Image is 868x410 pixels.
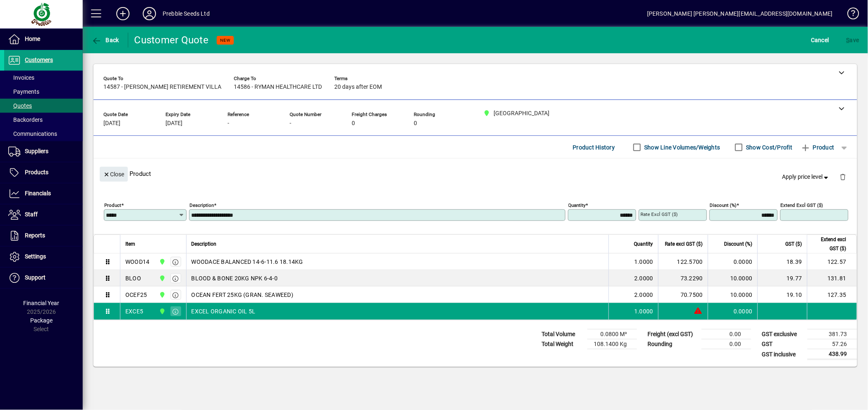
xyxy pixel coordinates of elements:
[779,170,834,185] button: Apply price level
[702,339,751,349] td: 0.00
[568,202,586,208] mat-label: Quantity
[4,71,83,85] a: Invoices
[807,254,857,270] td: 122.57
[809,33,832,47] button: Cancel
[758,270,807,287] td: 19.77
[758,349,808,360] td: GST inclusive
[103,120,120,127] span: [DATE]
[4,127,83,141] a: Communications
[664,291,703,299] div: 70.7500
[4,162,83,183] a: Products
[25,253,46,260] span: Settings
[125,307,143,315] div: EXCE5
[641,211,678,217] mat-label: Rate excl GST ($)
[844,33,861,47] button: Save
[708,254,758,270] td: 0.0000
[782,173,830,181] span: Apply price level
[781,202,823,208] mat-label: Extend excl GST ($)
[125,274,141,282] div: BLOO
[807,270,857,287] td: 131.81
[414,120,417,127] span: 0
[91,37,119,43] span: Back
[4,268,83,288] a: Support
[635,274,654,282] span: 2.0000
[352,120,355,127] span: 0
[334,84,382,90] span: 20 days after EOM
[163,7,210,20] div: Prebble Seeds Ltd
[846,37,850,43] span: S
[83,33,128,47] app-page-header-button: Back
[807,287,857,303] td: 127.35
[89,33,121,47] button: Back
[4,113,83,127] a: Backorders
[702,329,751,339] td: 0.00
[635,307,654,315] span: 1.0000
[4,246,83,267] a: Settings
[25,232,45,239] span: Reports
[8,130,57,137] span: Communications
[538,339,587,349] td: Total Weight
[25,211,38,218] span: Staff
[808,339,857,349] td: 57.26
[110,6,136,21] button: Add
[710,202,737,208] mat-label: Discount (%)
[4,183,83,204] a: Financials
[786,239,802,249] span: GST ($)
[587,329,637,339] td: 0.0800 M³
[192,239,217,249] span: Description
[192,258,304,266] span: WOODACE BALANCED 14-6-11.6 18.14KG
[8,74,34,81] span: Invoices
[4,85,83,99] a: Payments
[192,307,256,315] span: EXCEL ORGANIC OIL 5L
[25,57,53,63] span: Customers
[4,225,83,246] a: Reports
[708,303,758,320] td: 0.0000
[25,148,48,154] span: Suppliers
[157,257,167,266] span: CHRISTCHURCH
[220,38,230,43] span: NEW
[708,270,758,287] td: 10.0000
[8,88,39,95] span: Payments
[634,239,653,249] span: Quantity
[125,239,135,249] span: Item
[846,33,859,47] span: ave
[157,290,167,299] span: CHRISTCHURCH
[25,190,51,197] span: Financials
[125,258,150,266] div: WOOD14
[228,120,229,127] span: -
[98,170,130,178] app-page-header-button: Close
[841,2,858,28] a: Knowledge Base
[104,202,121,208] mat-label: Product
[8,116,43,123] span: Backorders
[813,235,846,253] span: Extend excl GST ($)
[833,173,853,180] app-page-header-button: Delete
[4,204,83,225] a: Staff
[4,99,83,113] a: Quotes
[103,84,221,90] span: 14587 - [PERSON_NAME] RETIREMENT VILLA
[25,36,40,42] span: Home
[100,167,128,182] button: Close
[635,291,654,299] span: 2.0000
[745,143,793,152] label: Show Cost/Profit
[192,291,294,299] span: OCEAN FERT 25KG (GRAN. SEAWEED)
[157,274,167,283] span: CHRISTCHURCH
[665,239,703,249] span: Rate excl GST ($)
[808,349,857,360] td: 438.99
[808,329,857,339] td: 381.73
[4,141,83,162] a: Suppliers
[573,141,615,154] span: Product History
[647,7,833,20] div: [PERSON_NAME] [PERSON_NAME][EMAIL_ADDRESS][DOMAIN_NAME]
[758,329,808,339] td: GST exclusive
[30,317,53,324] span: Package
[165,120,182,127] span: [DATE]
[234,84,322,90] span: 14586 - RYMAN HEALTHCARE LTD
[538,329,587,339] td: Total Volume
[664,274,703,282] div: 73.2290
[664,258,703,266] div: 122.5700
[134,33,209,47] div: Customer Quote
[758,339,808,349] td: GST
[157,307,167,316] span: CHRISTCHURCH
[570,140,619,155] button: Product History
[125,291,147,299] div: OCEF25
[103,168,125,181] span: Close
